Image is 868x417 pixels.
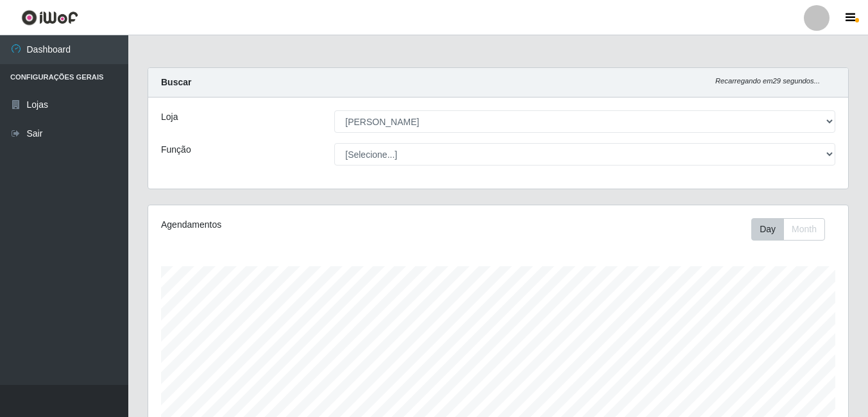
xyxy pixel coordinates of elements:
[751,218,825,241] div: First group
[21,10,78,26] img: CoreUI Logo
[783,218,825,241] button: Month
[715,77,820,85] i: Recarregando em 29 segundos...
[751,218,835,241] div: Toolbar with button groups
[161,143,191,157] label: Função
[161,218,430,232] div: Agendamentos
[751,218,784,241] button: Day
[161,110,178,124] label: Loja
[161,77,191,87] strong: Buscar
